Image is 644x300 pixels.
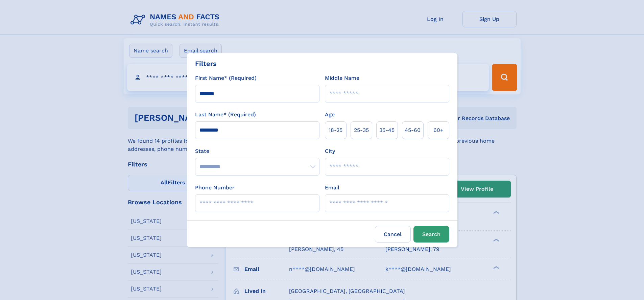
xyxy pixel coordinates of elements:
[375,226,411,243] label: Cancel
[195,147,319,155] label: State
[405,126,421,134] span: 45‑60
[413,226,449,243] button: Search
[195,74,257,82] label: First Name* (Required)
[325,74,359,82] label: Middle Name
[325,147,335,155] label: City
[325,111,335,119] label: Age
[195,184,235,192] label: Phone Number
[195,59,217,69] div: Filters
[325,184,339,192] label: Email
[329,126,342,134] span: 18‑25
[379,126,395,134] span: 35‑45
[433,126,444,134] span: 60+
[195,111,256,119] label: Last Name* (Required)
[354,126,369,134] span: 25‑35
